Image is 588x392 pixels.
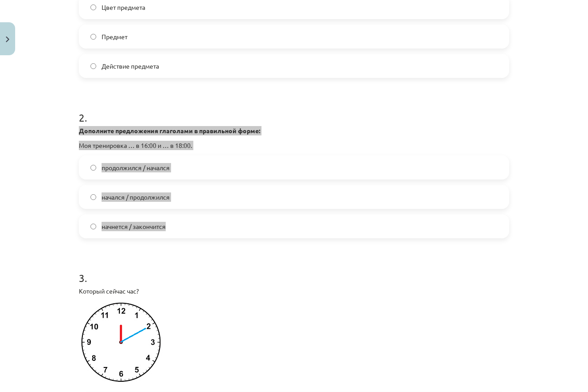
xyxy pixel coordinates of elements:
[79,256,509,284] h1: 3 .
[79,301,165,388] img: Который сейчас час?
[102,3,145,12] span: Цвет предмета
[79,127,260,135] strong: Дополните предложения глаголами в правильной форме:
[90,4,96,10] input: Цвет предмета
[79,96,509,123] h1: 2 .
[102,192,170,202] span: начался / продолжился
[79,141,509,150] p: Моя тренировка … в 16:00 и … в 18:00.
[90,34,96,40] input: Предмет
[90,63,96,69] input: Действие предмета
[102,32,127,41] span: Предмет
[79,286,509,296] p: Который сейчас час?
[102,61,159,71] span: Действие предмета
[90,165,96,171] input: продолжился / начался
[90,194,96,200] input: начался / продолжился
[102,163,170,172] span: продолжился / начался
[102,222,166,231] span: начнется / закончится
[6,37,9,42] img: icon-close-lesson-0947bae3869378f0d4975bcd49f059093ad1ed9edebbc8119c70593378902aed.svg
[90,224,96,229] input: начнется / закончится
